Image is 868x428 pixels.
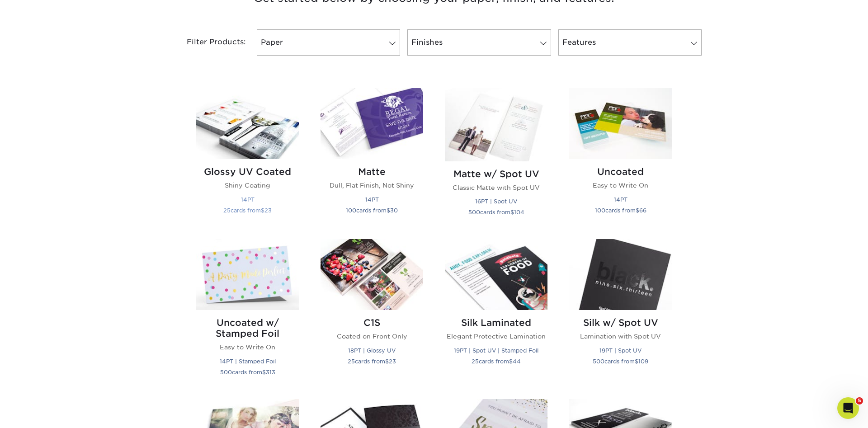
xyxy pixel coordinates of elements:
small: 19PT | Spot UV [599,347,642,354]
span: $ [636,207,639,214]
a: Silk w/ Spot UV Postcards Silk w/ Spot UV Lamination with Spot UV 19PT | Spot UV 500cards from$109 [569,239,672,388]
small: cards from [468,209,524,216]
span: 500 [220,369,232,376]
img: Silk w/ Spot UV Postcards [569,239,672,310]
small: cards from [223,207,272,214]
a: Features [558,29,702,56]
h2: Uncoated [569,166,672,177]
p: Elegant Protective Lamination [445,332,547,341]
a: Paper [257,29,400,56]
img: Uncoated Postcards [569,88,672,159]
span: 23 [264,207,272,214]
small: cards from [346,207,398,214]
img: Glossy UV Coated Postcards [196,88,299,159]
img: Matte w/ Spot UV Postcards [445,88,547,161]
span: 23 [389,358,396,365]
h2: C1S [321,317,423,328]
span: $ [262,369,266,376]
img: Silk Laminated Postcards [445,239,547,310]
h2: Uncoated w/ Stamped Foil [196,317,299,339]
iframe: Intercom live chat [837,397,859,419]
a: Finishes [407,29,551,56]
span: $ [509,358,513,365]
small: 14PT [365,196,379,203]
small: 14PT [614,196,627,203]
span: $ [635,358,638,365]
span: $ [261,207,264,214]
h2: Silk w/ Spot UV [569,317,672,328]
a: Uncoated Postcards Uncoated Easy to Write On 14PT 100cards from$66 [569,88,672,228]
p: Shiny Coating [196,181,299,190]
small: 16PT | Spot UV [475,198,517,205]
h2: Matte [321,166,423,177]
span: 25 [348,358,355,365]
span: 66 [639,207,646,214]
img: Uncoated w/ Stamped Foil Postcards [196,239,299,310]
small: 18PT | Glossy UV [348,347,396,354]
a: Matte w/ Spot UV Postcards Matte w/ Spot UV Classic Matte with Spot UV 16PT | Spot UV 500cards fr... [445,88,547,228]
small: cards from [220,369,275,376]
span: 500 [468,209,480,216]
span: 5 [856,397,863,404]
span: $ [510,209,514,216]
p: Easy to Write On [569,181,672,190]
small: cards from [593,358,648,365]
span: 30 [390,207,398,214]
span: 44 [513,358,521,365]
p: Dull, Flat Finish, Not Shiny [321,181,423,190]
small: cards from [472,358,521,365]
img: C1S Postcards [321,239,423,310]
div: Filter Products: [163,29,253,56]
a: Silk Laminated Postcards Silk Laminated Elegant Protective Lamination 19PT | Spot UV | Stamped Fo... [445,239,547,388]
small: 19PT | Spot UV | Stamped Foil [454,347,538,354]
a: Matte Postcards Matte Dull, Flat Finish, Not Shiny 14PT 100cards from$30 [321,88,423,228]
p: Easy to Write On [196,343,299,352]
p: Classic Matte with Spot UV [445,183,547,192]
span: 25 [223,207,231,214]
span: $ [385,358,389,365]
span: 500 [593,358,604,365]
span: 100 [595,207,605,214]
a: Glossy UV Coated Postcards Glossy UV Coated Shiny Coating 14PT 25cards from$23 [196,88,299,228]
h2: Silk Laminated [445,317,547,328]
a: Uncoated w/ Stamped Foil Postcards Uncoated w/ Stamped Foil Easy to Write On 14PT | Stamped Foil ... [196,239,299,388]
span: 313 [266,369,275,376]
span: 104 [514,209,524,216]
small: cards from [348,358,396,365]
small: 14PT | Stamped Foil [220,358,276,365]
h2: Matte w/ Spot UV [445,169,547,179]
h2: Glossy UV Coated [196,166,299,177]
span: 109 [638,358,648,365]
img: Matte Postcards [321,88,423,159]
span: $ [387,207,390,214]
a: C1S Postcards C1S Coated on Front Only 18PT | Glossy UV 25cards from$23 [321,239,423,388]
span: 25 [472,358,479,365]
small: 14PT [241,196,255,203]
span: 100 [346,207,356,214]
small: cards from [595,207,646,214]
p: Lamination with Spot UV [569,332,672,341]
p: Coated on Front Only [321,332,423,341]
